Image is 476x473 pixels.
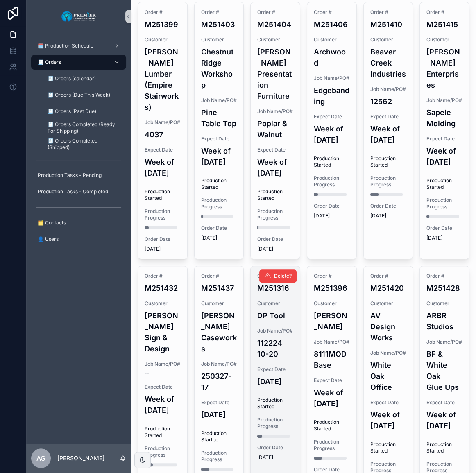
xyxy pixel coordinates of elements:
span: Job Name/PO# [314,339,350,345]
span: Customer [426,36,462,43]
span: Expect Date [314,377,350,384]
h4: 250327-17 [201,371,237,393]
span: Order Date [314,466,350,473]
a: Order #M251404Customer[PERSON_NAME] Presentation FurnitureJob Name/PO#Poplar & WalnutExpect DateW... [250,2,300,259]
a: Production Tasks - Pending [31,168,126,183]
span: 🧾 Orders (Past Due) [48,108,96,115]
span: Job Name/PO# [426,97,462,104]
span: Job Name/PO# [145,361,181,367]
span: Job Name/PO# [257,108,293,115]
span: Production Started [370,441,406,454]
span: Customer [314,300,350,307]
a: 🧾 Orders (Due This Week) [41,88,126,102]
span: Production Progress [145,208,181,221]
h4: Week of [DATE] [314,387,350,409]
h4: M251415 [426,19,462,30]
h4: White Oak Office [370,360,406,393]
span: Order Date [314,203,350,209]
span: Customer [314,36,350,43]
h4: M251420 [370,283,406,294]
h4: [PERSON_NAME] Caseworks [201,310,237,354]
span: Order # [314,9,350,16]
span: Production Progress [257,416,293,430]
h4: AV Design Works [370,310,406,343]
h4: M251437 [201,283,237,294]
h4: Week of [DATE] [201,145,237,167]
span: Order # [314,273,350,279]
span: Production Progress [145,445,181,458]
span: Order # [145,273,181,279]
span: Production Started [426,441,462,454]
a: Order #M251410CustomerBeaver Creek IndustriesJob Name/PO#12562Expect DateWeek of [DATE]Production... [363,2,413,259]
h4: DP Tool [257,310,293,321]
span: 🧾 Orders Completed (Shipped) [48,138,118,151]
h4: [PERSON_NAME] Sign & Design [145,310,181,354]
span: 👤 Users [38,236,59,242]
h4: 12562 [370,96,406,107]
span: Customer [370,300,406,307]
span: Order Date [370,203,406,209]
h4: [PERSON_NAME] Enterprises [426,46,462,91]
a: 🧾 Orders [31,55,126,70]
span: Expect Date [257,366,293,373]
span: Order # [257,273,293,279]
h4: [PERSON_NAME] Lumber (Empire Stairworks) [145,46,181,113]
h4: M251316 [257,283,293,294]
h4: Week of [DATE] [145,394,181,416]
span: AG [36,453,45,463]
span: Order Date [257,236,293,242]
span: Expect Date [370,399,406,406]
span: Order # [201,273,237,279]
span: Order # [145,9,181,16]
span: Production Progress [314,439,350,452]
h4: 112224 10-20 [257,337,293,360]
span: Job Name/PO# [257,328,293,334]
h4: ARBR Studios [426,310,462,332]
a: Order #M251403CustomerChestnut Ridge WorkshopJob Name/PO#Pine Table TopExpect DateWeek of [DATE]P... [194,2,244,259]
span: Customer [370,36,406,43]
a: 🗓️ Production Schedule [31,38,126,53]
span: -- [145,371,150,377]
h4: Week of [DATE] [370,409,406,431]
span: Order # [426,273,462,279]
span: Production Started [370,155,406,168]
h4: [PERSON_NAME] Presentation Furniture [257,46,293,102]
span: Customer [201,300,237,307]
span: Customer [257,36,293,43]
span: Customer [201,36,237,43]
h4: Beaver Creek Industries [370,46,406,79]
span: Production Progress [257,208,293,221]
a: Order #M251415Customer[PERSON_NAME] EnterprisesJob Name/PO#Sapele MoldingExpect DateWeek of [DATE... [419,2,469,259]
span: Expect Date [201,136,237,142]
span: Production Progress [370,175,406,188]
span: Production Started [201,177,237,190]
span: Order # [370,273,406,279]
span: Expect Date [314,113,350,120]
span: Expect Date [257,147,293,153]
a: 🧾 Orders (calendar) [41,71,126,86]
span: 🧾 Orders Completed (Ready For Shipping) [48,121,118,134]
span: Order Date [257,444,293,451]
span: Job Name/PO# [426,339,462,345]
span: Expect Date [201,399,237,406]
span: Production Started [257,188,293,201]
span: Production Progress [314,175,350,188]
span: Expect Date [145,384,181,390]
h4: M251399 [145,19,181,30]
span: Order Date [145,236,181,242]
h4: Week of [DATE] [426,145,462,167]
span: Job Name/PO# [370,350,406,356]
div: scrollable content [26,33,131,257]
span: [DATE] [370,213,406,219]
span: Order # [370,9,406,16]
span: Production Started [426,177,462,190]
h4: Week of [DATE] [145,156,181,179]
span: 🗓️ Production Schedule [38,43,93,49]
span: [DATE] [201,235,237,241]
span: Production Started [314,419,350,432]
span: Job Name/PO# [314,75,350,81]
a: 🧾 Orders Completed (Shipped) [41,137,126,152]
span: Customer [145,300,181,307]
span: Production Started [314,155,350,168]
button: Delete? [259,269,297,283]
